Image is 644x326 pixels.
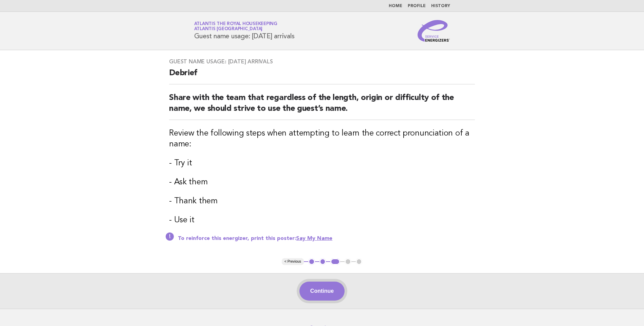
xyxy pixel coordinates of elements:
span: Atlantis [GEOGRAPHIC_DATA] [194,27,263,32]
h3: - Thank them [169,196,475,207]
h3: Guest name usage: [DATE] arrivals [169,58,475,65]
img: Service Energizers [418,20,450,42]
h2: Share with the team that regardless of the length, origin or difficulty of the name, we should st... [169,93,475,120]
button: 1 [308,258,315,265]
button: 2 [319,258,326,265]
a: Profile [408,4,426,8]
h3: - Try it [169,158,475,169]
button: Continue [299,282,345,301]
h3: - Ask them [169,177,475,188]
h1: Guest name usage: [DATE] arrivals [194,22,295,40]
h3: - Use it [169,215,475,226]
button: 3 [330,258,340,265]
a: Say My Name [296,236,332,241]
p: To reinforce this energizer, print this poster: [178,235,475,242]
button: < Previous [282,258,304,265]
a: Atlantis the Royal HousekeepingAtlantis [GEOGRAPHIC_DATA] [194,22,277,31]
a: History [431,4,450,8]
h3: Review the following steps when attempting to learn the correct pronunciation of a name: [169,128,475,150]
h2: Debrief [169,68,475,84]
a: Home [389,4,402,8]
